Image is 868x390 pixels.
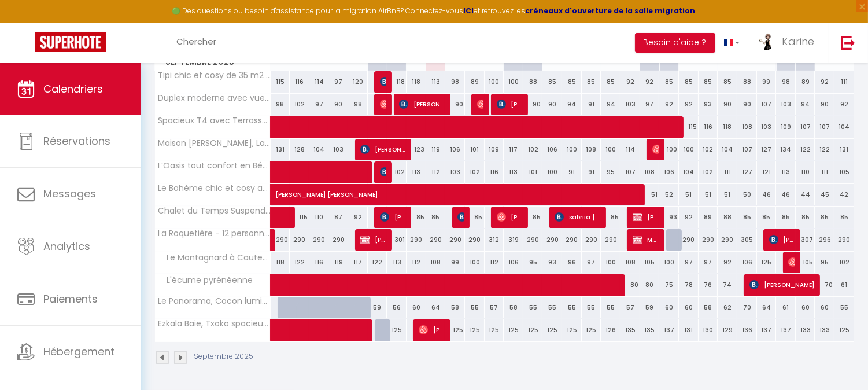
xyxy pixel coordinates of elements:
[796,229,815,251] div: 307
[834,297,854,318] div: 55
[43,292,98,306] span: Paiements
[426,252,446,273] div: 108
[620,297,640,318] div: 57
[834,71,854,93] div: 111
[796,297,815,318] div: 60
[542,297,562,318] div: 55
[523,229,543,251] div: 290
[426,229,446,251] div: 290
[525,6,695,16] a: créneaux d'ouverture de la salle migration
[815,184,834,205] div: 45
[380,71,386,93] span: De [PERSON_NAME]
[407,139,426,160] div: 123
[157,71,272,80] span: Tipi chic et cosy de 35 m2 à [GEOGRAPHIC_DATA]
[348,207,368,228] div: 92
[776,161,796,183] div: 113
[504,319,523,341] div: 125
[157,184,272,193] span: Le Bohème chic et cosy au cœur de Pau
[659,252,679,273] div: 100
[445,319,465,341] div: 125
[445,252,465,273] div: 99
[757,33,774,50] img: ...
[815,252,834,273] div: 95
[737,229,757,251] div: 305
[426,71,446,93] div: 113
[757,252,777,273] div: 125
[348,71,368,93] div: 120
[407,297,426,318] div: 60
[776,207,796,228] div: 85
[718,297,737,318] div: 62
[633,229,659,251] span: Morgane Plaino
[679,229,699,251] div: 290
[737,94,757,115] div: 90
[757,207,777,228] div: 85
[776,319,796,341] div: 137
[504,229,523,251] div: 319
[796,139,815,160] div: 122
[834,229,854,251] div: 290
[504,297,523,318] div: 58
[194,351,253,362] p: Septembre 2025
[445,297,465,318] div: 58
[504,161,523,183] div: 113
[582,229,601,251] div: 290
[360,138,406,160] span: [PERSON_NAME]
[542,161,562,183] div: 100
[776,297,796,318] div: 61
[562,94,582,115] div: 94
[157,319,272,328] span: Ezkala Baie, Txoko spacieux à deux pas de la plage
[718,71,737,93] div: 85
[445,139,465,160] div: 106
[834,116,854,138] div: 104
[699,139,718,160] div: 102
[380,93,386,115] span: [PERSON_NAME]
[620,139,640,160] div: 114
[601,207,620,228] div: 85
[776,94,796,115] div: 103
[309,229,329,251] div: 290
[699,161,718,183] div: 102
[562,252,582,273] div: 96
[523,252,543,273] div: 95
[157,252,272,264] span: Le Montagnard à Cauterets
[718,94,737,115] div: 90
[815,319,834,341] div: 133
[748,23,829,63] a: ... Karine
[757,71,777,93] div: 99
[157,94,272,102] span: Duplex moderne avec vue montagne à [GEOGRAPHIC_DATA]
[782,34,814,49] span: Karine
[387,229,407,251] div: 301
[485,71,504,93] div: 100
[718,161,737,183] div: 111
[796,319,815,341] div: 133
[796,184,815,205] div: 44
[542,71,562,93] div: 85
[271,94,290,115] div: 98
[652,138,659,160] span: [PERSON_NAME]
[465,71,485,93] div: 89
[699,297,718,318] div: 58
[582,319,601,341] div: 125
[679,71,699,93] div: 85
[271,139,290,160] div: 131
[679,297,699,318] div: 60
[562,71,582,93] div: 85
[679,161,699,183] div: 104
[271,252,290,273] div: 118
[290,252,309,273] div: 122
[523,161,543,183] div: 101
[776,139,796,160] div: 134
[620,252,640,273] div: 108
[157,274,256,287] span: L'écume pyrénéenne
[834,207,854,228] div: 85
[757,161,777,183] div: 121
[497,206,523,228] span: [PERSON_NAME]
[562,319,582,341] div: 125
[465,252,485,273] div: 100
[788,251,795,273] span: [PERSON_NAME]
[348,94,368,115] div: 98
[309,252,329,273] div: 116
[463,6,474,16] strong: ICI
[679,94,699,115] div: 92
